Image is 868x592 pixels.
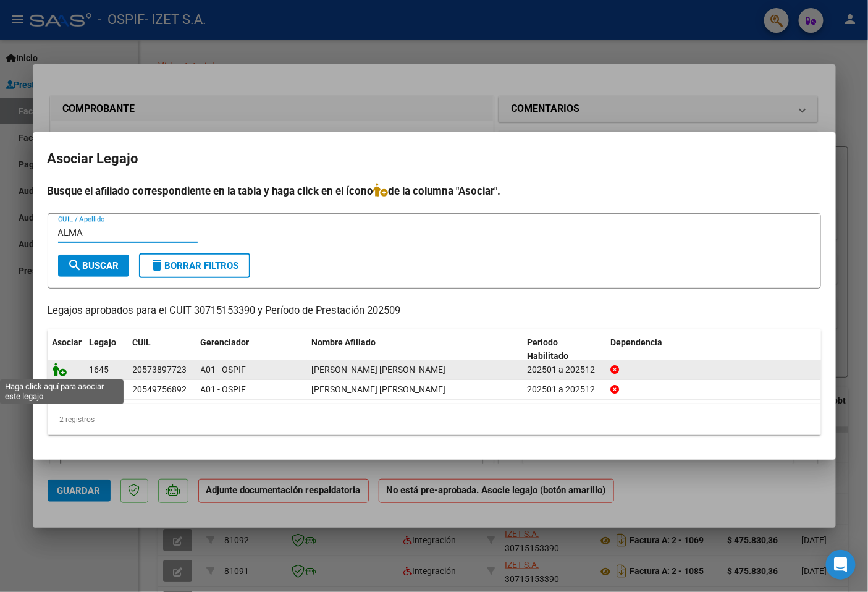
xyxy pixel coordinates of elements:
span: ALMANZA LOPEZ LEON ISAIAS [312,365,446,374]
button: Buscar [58,255,129,277]
span: Nombre Afiliado [312,337,376,347]
span: CUIL [133,337,151,347]
span: Periodo Habilitado [527,337,568,362]
div: 202501 a 202512 [527,363,600,377]
div: 202501 a 202512 [527,383,600,397]
datatable-header-cell: Periodo Habilitado [522,329,605,370]
p: Legajos aprobados para el CUIT 30715153390 y Período de Prestación 202509 [48,303,821,319]
datatable-header-cell: Nombre Afiliado [307,329,523,370]
datatable-header-cell: Gerenciador [196,329,307,370]
datatable-header-cell: CUIL [128,329,196,370]
span: Dependencia [610,337,662,347]
span: A01 - OSPIF [201,365,246,374]
span: Gerenciador [201,337,250,347]
div: Open Intercom Messenger [826,550,856,580]
datatable-header-cell: Legajo [85,329,128,370]
span: Legajo [90,337,117,347]
mat-icon: delete [150,258,165,273]
button: Borrar Filtros [139,253,250,278]
span: 1705 [90,384,109,394]
span: CARDOZO ALMANZA JOAQUIN GABRIEL [312,384,446,394]
datatable-header-cell: Dependencia [605,329,821,370]
div: 2 registros [48,404,821,435]
span: 1645 [90,365,109,374]
div: 20573897723 [133,363,187,377]
span: A01 - OSPIF [201,384,246,394]
span: Buscar [68,260,119,271]
h4: Busque el afiliado correspondiente en la tabla y haga click en el ícono de la columna "Asociar". [48,183,821,199]
mat-icon: search [68,258,83,273]
div: 20549756892 [133,383,187,397]
h2: Asociar Legajo [48,147,821,171]
datatable-header-cell: Asociar [48,329,85,370]
span: Asociar [53,337,82,347]
span: Borrar Filtros [150,260,239,271]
